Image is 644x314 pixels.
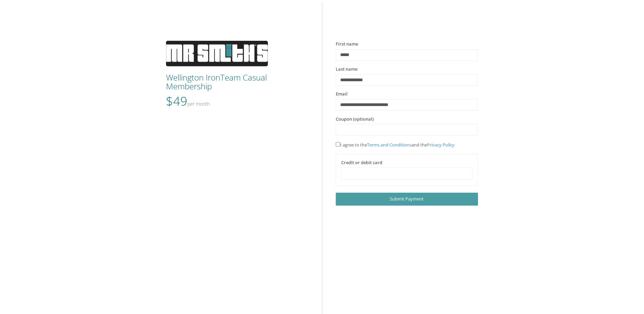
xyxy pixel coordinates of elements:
[341,159,382,166] label: Credit or debit card
[346,171,468,177] iframe: Secure card payment input frame
[187,101,210,107] small: Per Month
[336,193,478,205] a: Submit Payment
[336,91,348,98] label: Email
[336,116,374,123] label: Coupon (optional)
[336,41,358,48] label: First name
[367,142,411,148] a: Terms and Conditions
[166,41,268,66] img: MS-Logo-white3.jpg
[336,66,357,73] label: Last name
[336,142,455,148] span: I agree to the and the
[166,73,308,91] h3: Wellington IronTeam Casual Membership
[390,196,424,202] span: Submit Payment
[427,142,455,148] a: Privacy Policy
[166,93,210,109] span: $49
